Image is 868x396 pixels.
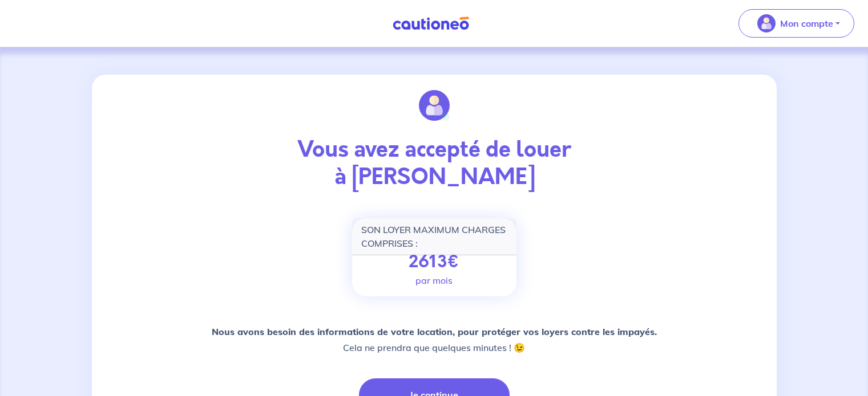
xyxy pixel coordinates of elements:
[738,9,854,38] button: illu_account_valid_menu.svgMon compte
[212,326,657,337] strong: Nous avons besoin des informations de votre location, pour protéger vos loyers contre les impayés.
[352,218,516,255] div: SON LOYER MAXIMUM CHARGES COMPRISES :
[126,136,742,191] p: Vous avez accepté de louer à [PERSON_NAME]
[780,17,833,30] p: Mon compte
[409,252,459,272] p: 2613
[212,324,657,356] p: Cela ne prendra que quelques minutes ! 😉
[388,17,474,31] img: Cautioneo
[447,250,459,275] span: €
[415,273,453,287] p: par mois
[419,90,450,121] img: illu_account_valid.svg
[757,14,776,32] img: illu_account_valid_menu.svg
